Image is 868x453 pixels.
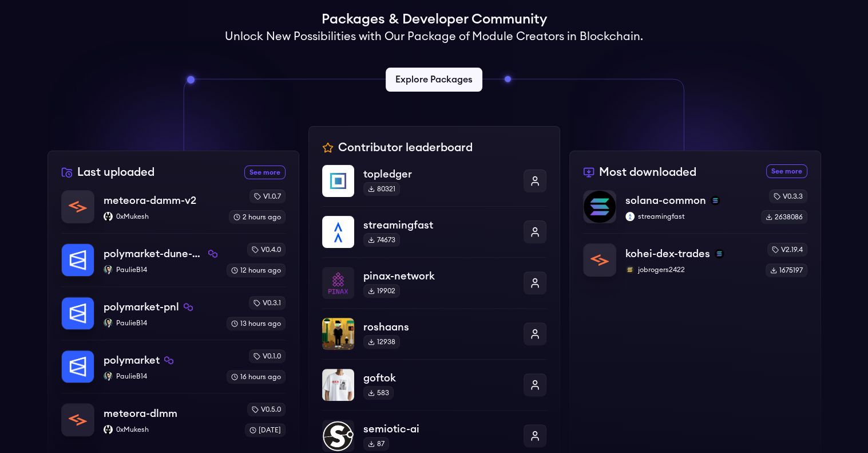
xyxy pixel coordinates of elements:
[322,420,354,452] img: semiotic-ai
[715,249,724,258] img: solana
[363,268,514,284] p: pinax-network
[227,370,286,384] div: 16 hours ago
[322,369,354,401] img: goftok
[104,318,217,328] p: PaulieB14
[61,190,286,233] a: meteora-damm-v2meteora-damm-v20xMukesh0xMukeshv1.0.72 hours ago
[61,340,286,393] a: polymarketpolymarketpolygonPaulieB14PaulieB14v0.1.016 hours ago
[247,403,286,416] div: v0.5.0
[363,182,400,196] div: 80321
[363,319,514,335] p: roshaans
[363,437,389,451] div: 87
[625,265,635,274] img: jobrogers2422
[104,265,113,274] img: PaulieB14
[61,393,286,437] a: meteora-dlmmmeteora-dlmm0xMukesh0xMukeshv0.5.0[DATE]
[249,296,286,310] div: v0.3.1
[363,335,400,349] div: 12938
[104,212,220,221] p: 0xMukesh
[104,425,113,434] img: 0xMukesh
[225,29,643,45] h2: Unlock New Possibilities with Our Package of Module Creators in Blockchain.
[104,405,177,422] p: meteora-dlmm
[62,350,94,383] img: polymarket
[625,265,756,274] p: jobrogers2422
[625,212,635,221] img: streamingfast
[767,243,807,257] div: v2.19.4
[208,249,217,258] img: polygon
[229,210,286,224] div: 2 hours ago
[104,372,113,381] img: PaulieB14
[363,284,400,298] div: 19902
[322,359,546,410] a: goftokgoftok583
[583,233,807,277] a: kohei-dex-tradeskohei-dex-tradessolanajobrogers2422jobrogers2422v2.19.41675197
[104,192,196,208] p: meteora-damm-v2
[766,263,807,277] div: 1675197
[227,317,286,330] div: 13 hours ago
[584,244,616,276] img: kohei-dex-trades
[584,191,616,223] img: solana-common
[386,68,482,92] a: Explore Packages
[249,190,286,203] div: v1.0.7
[104,318,113,328] img: PaulieB14
[104,246,204,262] p: polymarket-dune-pure
[227,263,286,277] div: 12 hours ago
[322,165,354,197] img: topledger
[164,356,173,365] img: polygon
[363,421,514,437] p: semiotic-ai
[363,233,400,247] div: 74673
[249,349,286,363] div: v0.1.0
[104,265,217,274] p: PaulieB14
[322,267,354,299] img: pinax-network
[61,233,286,286] a: polymarket-dune-purepolymarket-dune-purepolygonPaulieB14PaulieB14v0.4.012 hours ago
[625,212,752,221] p: streamingfast
[62,404,94,436] img: meteora-dlmm
[104,299,179,315] p: polymarket-pnl
[61,286,286,340] a: polymarket-pnlpolymarket-pnlpolygonPaulieB14PaulieB14v0.3.113 hours ago
[247,243,286,257] div: v0.4.0
[625,192,706,208] p: solana-common
[711,196,720,205] img: solana
[322,308,546,359] a: roshaansroshaans12938
[766,164,807,178] a: See more most downloaded packages
[761,210,807,224] div: 2638086
[583,190,807,233] a: solana-commonsolana-commonsolanastreamingfaststreamingfastv0.3.32638086
[104,425,236,434] p: 0xMukesh
[322,206,546,257] a: streamingfaststreamingfast74673
[322,257,546,308] a: pinax-networkpinax-network19902
[104,352,160,368] p: polymarket
[244,166,286,179] a: See more recently uploaded packages
[625,246,710,262] p: kohei-dex-trades
[245,423,286,437] div: [DATE]
[322,165,546,206] a: topledgertopledger80321
[363,166,514,182] p: topledger
[62,297,94,329] img: polymarket-pnl
[62,191,94,223] img: meteora-damm-v2
[363,386,394,400] div: 583
[363,217,514,233] p: streamingfast
[104,372,217,381] p: PaulieB14
[769,190,807,203] div: v0.3.3
[322,216,354,248] img: streamingfast
[62,244,94,276] img: polymarket-dune-pure
[322,10,547,29] h1: Packages & Developer Community
[104,212,113,221] img: 0xMukesh
[363,370,514,386] p: goftok
[322,318,354,350] img: roshaans
[184,302,193,312] img: polygon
